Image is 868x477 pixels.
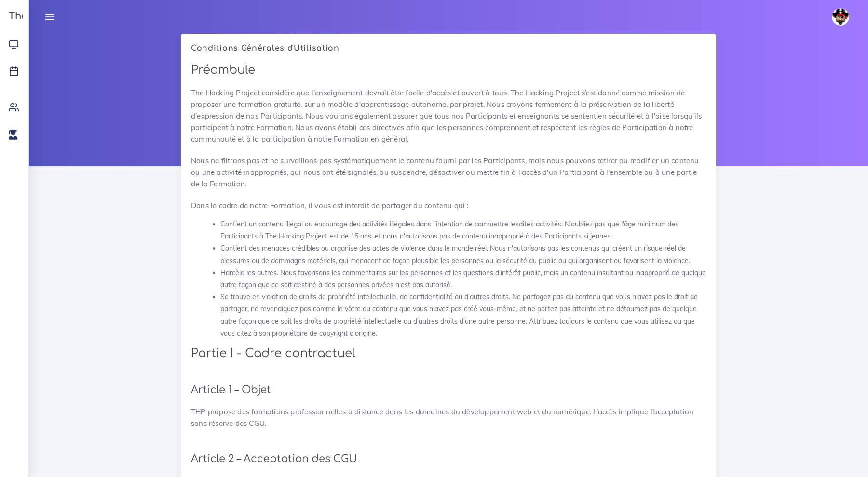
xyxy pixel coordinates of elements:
[191,155,706,190] p: Nous ne filtrons pas et ne surveillons pas systématiquement le contenu fourni par les Participant...
[220,291,706,340] li: Se trouve en violation de droits de propriété intellectuelle, de confidentialité ou d'autres droi...
[191,346,706,360] h2: Partie I - Cadre contractuel
[832,8,849,26] img: avatar
[220,242,706,266] li: Contient des menaces crédibles ou organise des actes de violence dans le monde réel. Nous n'autor...
[191,63,706,77] h2: Préambule
[191,406,706,429] p: THP propose des formations professionnelles à distance dans les domaines du développement web et ...
[220,218,706,242] li: Contient un contenu illégal ou encourage des activités illégales dans l'intention de commettre le...
[191,44,706,53] h5: Conditions Générales d'Utilisation
[191,200,706,212] p: Dans le cadre de notre Formation, il vous est interdit de partager du contenu qui :
[191,87,706,145] p: The Hacking Project considère que l'enseignement devrait être facile d'accès et ouvert à tous. Th...
[6,11,108,22] h3: The Hacking Project
[191,453,706,465] h3: Article 2 – Acceptation des CGU
[191,384,706,396] h3: Article 1 – Objet
[220,267,706,291] li: Harcèle les autres. Nous favorisons les commentaires sur les personnes et les questions d'intérêt...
